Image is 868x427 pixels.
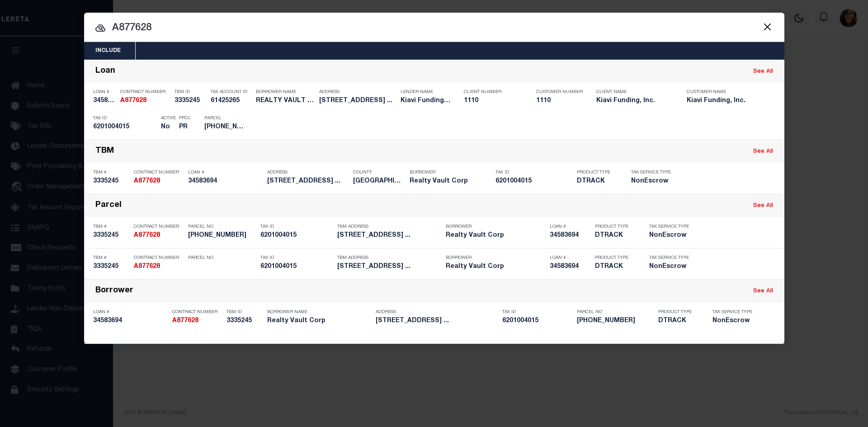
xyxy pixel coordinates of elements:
[762,21,774,33] button: Close
[93,232,129,239] h5: 3335245
[446,224,545,230] p: Borrower
[376,310,498,315] p: Address
[595,232,636,239] h5: DTRACK
[577,170,618,175] p: Product Type
[260,232,333,239] h5: 6201004015
[95,146,114,157] div: TBM
[93,123,156,131] h5: 6201004015
[175,97,206,105] h5: 3335245
[687,89,764,95] p: Customer Name
[502,317,572,325] h5: 6201004015
[596,89,673,95] p: Client Name
[134,224,184,230] p: Contract Number
[93,178,129,185] h5: 3335245
[495,178,572,185] h5: 6201004015
[267,317,371,325] h5: Realty Vault Corp
[188,232,256,239] h5: 6201-004-015
[161,123,175,131] h5: No
[595,255,636,261] p: Product Type
[226,310,263,315] p: TBM ID
[550,232,590,239] h5: 34583694
[188,178,263,185] h5: 34583694
[319,97,396,105] h5: 2541 WALNUT STREET, HUNTINGTON ...
[93,310,168,315] p: Loan #
[120,97,170,105] h5: A877628
[712,317,758,325] h5: NonEscrow
[753,69,773,75] a: See All
[712,310,758,315] p: Tax Service Type
[337,255,441,261] p: TBM Address
[631,170,676,175] p: Tax Service Type
[577,317,654,325] h5: 6201-004-015
[172,318,198,324] strong: A877628
[267,170,349,175] p: Address
[658,317,699,325] h5: DTRACK
[595,263,636,271] h5: DTRACK
[93,255,129,261] p: TBM #
[120,98,146,104] strong: A877628
[95,66,115,77] div: Loan
[577,178,618,185] h5: DTRACK
[95,286,133,296] div: Borrower
[446,232,545,239] h5: Realty Vault Corp
[376,317,498,325] h5: 2541 WALNUT STREET, HUNTINGTON ...
[753,288,773,294] a: See All
[446,255,545,261] p: Borrower
[93,116,156,121] p: Tax ID
[550,255,590,261] p: Loan #
[410,178,491,185] h5: Realty Vault Corp
[204,116,245,121] p: Parcel
[495,170,572,175] p: Tax ID
[260,255,333,261] p: Tax ID
[577,310,654,315] p: Parcel No
[188,224,256,230] p: Parcel No
[226,317,263,325] h5: 3335245
[179,123,191,131] h5: PR
[134,263,160,270] strong: A877628
[134,232,184,239] h5: A877628
[134,170,184,175] p: Contract Number
[134,263,184,271] h5: A877628
[337,232,441,239] h5: 2541 WALNUT STREET, HUNTINGTON ...
[256,89,315,95] p: Borrower Name
[649,263,690,271] h5: NonEscrow
[260,263,333,271] h5: 6201004015
[536,97,581,105] h5: 1110
[753,203,773,209] a: See All
[410,170,491,175] p: Borrower
[536,89,583,95] p: Customer Number
[319,89,396,95] p: Address
[596,97,673,105] h5: Kiavi Funding, Inc.
[353,178,405,185] h5: LOS ANGELES COUNTY
[267,178,349,185] h5: 2541 WALNUT STREET, HUNTINGTON ...
[84,20,784,36] input: Start typing...
[93,97,116,105] h5: 34583694
[260,224,333,230] p: Tax ID
[93,170,129,175] p: TBM #
[649,255,690,261] p: Tax Service Type
[134,178,160,184] strong: A877628
[93,317,168,325] h5: 34583694
[446,263,545,271] h5: Realty Vault Corp
[401,97,450,105] h5: Kiavi Funding, Inc.
[649,232,690,239] h5: NonEscrow
[631,178,676,185] h5: NonEscrow
[267,310,371,315] p: Borrower Name
[649,224,690,230] p: Tax Service Type
[134,255,184,261] p: Contract Number
[134,232,160,239] strong: A877628
[93,89,116,95] p: Loan #
[401,89,450,95] p: Lender Name
[211,97,251,105] h5: 61425265
[550,224,590,230] p: Loan #
[93,224,129,230] p: TBM #
[464,89,523,95] p: Client Number
[658,310,699,315] p: Product Type
[175,89,206,95] p: TBM ID
[337,224,441,230] p: TBM Address
[84,42,132,60] button: Include
[502,310,572,315] p: Tax ID
[93,263,129,271] h5: 3335245
[172,310,222,315] p: Contract Number
[337,263,441,271] h5: 2541 WALNUT STREET, HUNTINGTON ...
